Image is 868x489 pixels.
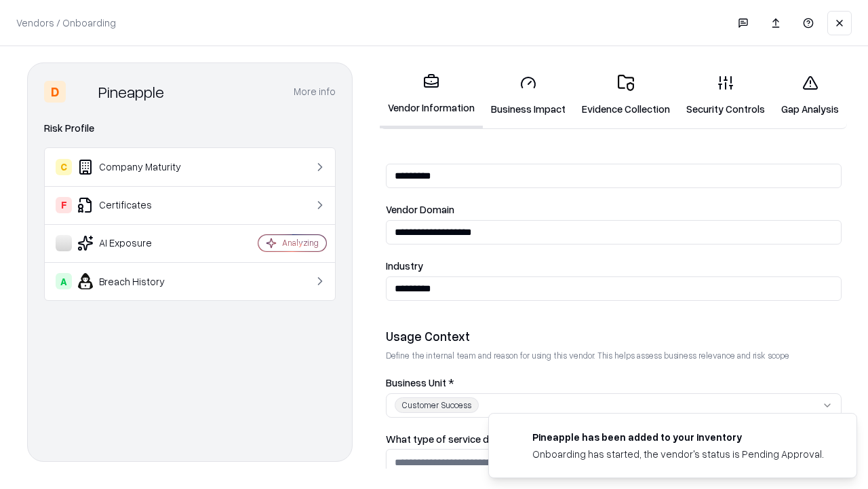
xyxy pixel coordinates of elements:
a: Evidence Collection [574,64,678,127]
label: Business Unit * [386,378,842,388]
div: D [44,81,66,103]
label: Industry [386,261,842,271]
div: Pineapple has been added to your inventory [532,430,824,444]
p: Vendors / Onboarding [16,16,116,30]
div: C [56,159,72,175]
a: Vendor Information [380,62,483,128]
div: F [56,197,72,213]
div: Risk Profile [44,120,336,137]
div: Customer Success [395,397,479,413]
a: Gap Analysis [773,64,847,127]
div: Analyzing [282,237,319,249]
div: Certificates [56,197,218,213]
a: Security Controls [678,64,773,127]
p: Define the internal team and reason for using this vendor. This helps assess business relevance a... [386,350,842,361]
label: Vendor Domain [386,204,842,215]
div: Usage Context [386,328,842,344]
button: Customer Success [386,393,842,418]
img: pineappleenergy.com [505,430,521,446]
div: Breach History [56,273,218,289]
button: More info [294,79,336,104]
div: Onboarding has started, the vendor's status is Pending Approval. [532,447,824,461]
div: Company Maturity [56,159,218,175]
img: Pineapple [71,81,93,103]
div: Pineapple [98,81,164,103]
a: Business Impact [483,64,574,127]
label: What type of service does the vendor provide? * [386,434,842,444]
div: AI Exposure [56,235,218,251]
div: A [56,273,72,289]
